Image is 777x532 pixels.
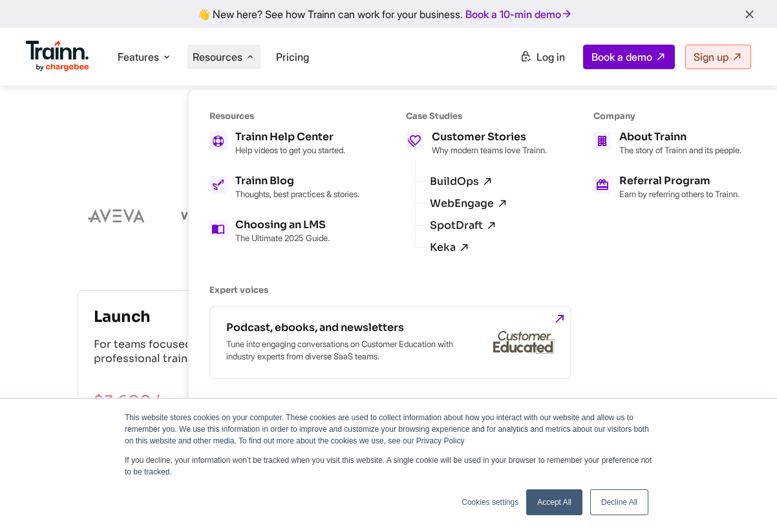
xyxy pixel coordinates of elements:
[619,145,741,155] p: The story of Trainn and its people.
[125,412,652,447] p: This website stores cookies on your computer. These cookies are used to collect information about...
[209,220,359,243] a: Choosing an LMS The Ultimate 2025 Guide.
[526,489,582,515] a: Accept All
[493,331,555,354] img: customer-educated-gray.b42eccd.svg
[619,189,740,199] p: Earn by referring others to Trainn.
[583,45,675,69] a: Book a demo
[432,145,547,155] p: Why modern teams love Trainn.
[463,5,575,23] a: Book a 10-min demo
[235,132,345,142] div: Trainn Help Center
[235,145,345,155] p: Help videos to get you started.
[26,41,89,72] img: Trainn Logo
[209,132,359,155] a: Trainn Help Center Help videos to get you started.
[430,242,470,253] a: Keka
[181,206,229,226] img: wipro logo
[430,220,497,231] a: SpotDraft
[276,50,309,63] a: Pricing
[118,50,159,64] span: Features
[235,220,330,230] div: Choosing an LMS
[235,189,359,199] p: Thoughts, best practices & stories.
[430,198,508,209] a: WebEngage
[94,337,269,383] p: For teams focused on creating professional training content
[94,306,269,327] h4: Launch
[88,209,145,222] img: aveva logo
[209,284,741,295] div: Expert voices
[430,176,493,187] a: BuildOps
[125,454,652,478] p: If you decline, your information won’t be tracked when you visit this website. A single cookie wi...
[156,98,621,196] h1: Accelerate Onboarding, Scale Training, and Cut Support Load
[406,111,547,122] div: Case Studies
[512,45,573,69] a: Log in
[591,50,652,63] span: Book a demo
[685,45,751,69] a: Sign up
[462,496,518,508] a: Cookies settings
[406,132,547,155] a: Customer Stories Why modern teams love Trainn.
[619,176,740,186] div: Referral Program
[235,176,359,186] div: Trainn Blog
[694,50,729,63] span: Sign up
[619,132,741,142] div: About Trainn
[193,50,242,64] span: Resources
[235,233,330,243] p: The Ultimate 2025 Guide.
[226,323,459,333] div: Podcast, ebooks, and newsletters
[537,50,565,63] span: Log in
[209,306,571,379] a: Podcast, ebooks, and newsletters Tune into engaging conversations on Customer Education with indu...
[593,111,741,122] div: Company
[94,392,193,411] s: $3,600 /year
[432,132,547,142] div: Customer Stories
[209,111,359,122] div: Resources
[8,8,769,20] div: 👋 New here? See how Trainn can work for your business.
[209,176,359,199] a: Trainn Blog Thoughts, best practices & stories.
[226,338,459,363] p: Tune into engaging conversations on Customer Education with industry experts from diverse SaaS te...
[593,176,741,199] a: Referral Program Earn by referring others to Trainn.
[593,132,741,155] a: About Trainn The story of Trainn and its people.
[590,489,648,515] a: Decline All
